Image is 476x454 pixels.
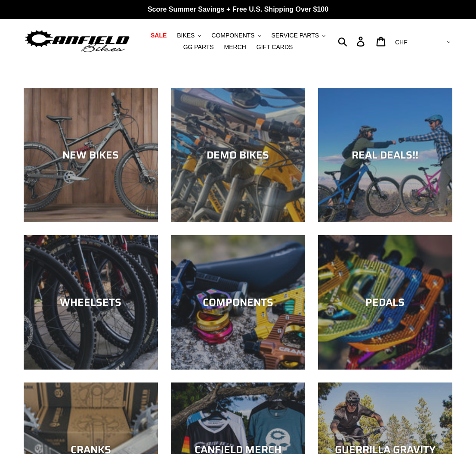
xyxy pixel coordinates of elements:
span: GIFT CARDS [257,44,293,51]
a: WHEELSETS [24,235,158,370]
div: NEW BIKES [24,149,158,162]
div: DEMO BIKES [171,149,305,162]
button: COMPONENTS [207,30,265,41]
a: DEMO BIKES [171,88,305,222]
a: GIFT CARDS [252,41,297,53]
a: PEDALS [318,235,452,370]
a: REAL DEALS!! [318,88,452,222]
img: Canfield Bikes [24,28,131,55]
a: GG PARTS [179,41,218,53]
span: GG PARTS [183,44,214,51]
a: SALE [146,30,171,41]
button: BIKES [173,30,205,41]
a: NEW BIKES [24,88,158,222]
a: MERCH [220,41,250,53]
span: SERVICE PARTS [272,32,319,39]
button: SERVICE PARTS [267,30,330,41]
a: COMPONENTS [171,235,305,370]
div: REAL DEALS!! [318,149,452,162]
span: MERCH [224,44,246,51]
div: PEDALS [318,296,452,309]
span: COMPONENTS [211,32,254,39]
span: BIKES [177,32,195,39]
span: SALE [151,32,167,39]
div: COMPONENTS [171,296,305,309]
div: WHEELSETS [24,296,158,309]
